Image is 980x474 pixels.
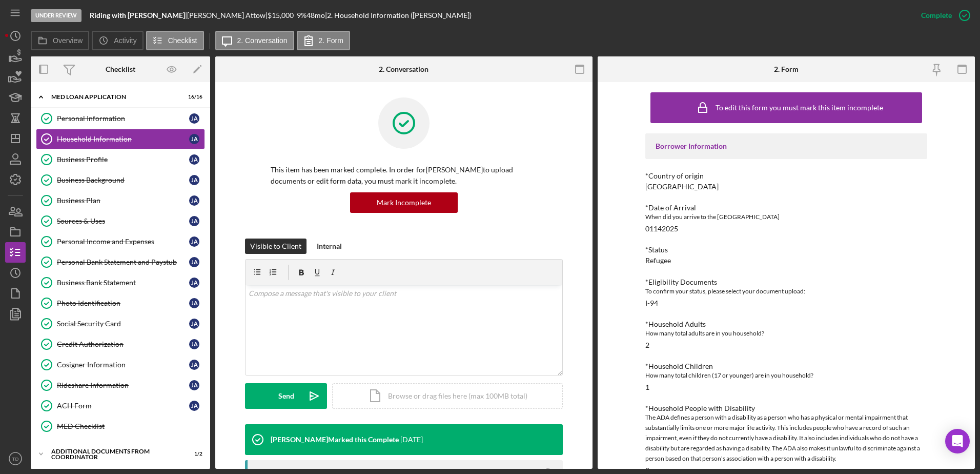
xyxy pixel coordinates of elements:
[268,11,294,19] span: $15,000
[215,31,294,50] button: 2. Conversation
[645,341,649,349] div: 2
[645,328,927,339] div: How many total adults are in you household?
[297,11,307,19] div: 9 %
[12,456,19,462] text: TD
[57,299,189,307] div: Photo Identification
[114,36,136,45] label: Activity
[57,361,189,369] div: Cosigner Information
[271,436,399,444] div: [PERSON_NAME] Marked this Complete
[189,236,199,247] div: J A
[36,334,205,354] a: Credit AuthorizationJA
[189,216,199,226] div: J A
[57,114,189,123] div: Personal Information
[189,175,199,185] div: J A
[57,258,189,266] div: Personal Bank Statement and Paystub
[278,383,294,409] div: Send
[189,360,199,370] div: J A
[645,172,927,180] div: *Country of origin
[377,192,431,213] div: Mark Incomplete
[36,375,205,396] a: Rideshare InformationJA
[645,246,927,254] div: *Status
[325,11,472,19] div: | 2. Household Information ([PERSON_NAME])
[645,370,927,381] div: How many total children (17 or younger) are in you household?
[312,239,347,254] button: Internal
[36,231,205,252] a: Personal Income and ExpensesJA
[645,320,927,328] div: *Household Adults
[189,154,199,165] div: J A
[245,239,307,254] button: Visible to Client
[57,155,189,164] div: Business Profile
[189,134,199,144] div: J A
[36,416,205,437] a: MED Checklist
[189,113,199,124] div: J A
[57,279,189,287] div: Business Bank Statement
[645,299,658,307] div: I-94
[90,11,185,19] b: Riding with [PERSON_NAME]
[57,422,205,430] div: MED Checklist
[184,451,202,457] div: 1 / 2
[36,190,205,211] a: Business PlanJA
[645,383,649,391] div: 1
[106,65,135,73] div: Checklist
[379,65,428,73] div: 2. Conversation
[645,362,927,370] div: *Household Children
[189,278,199,288] div: J A
[168,36,197,45] label: Checklist
[57,238,189,246] div: Personal Income and Expenses
[645,278,927,286] div: *Eligibility Documents
[645,404,927,412] div: *Household People with Disability
[189,339,199,349] div: J A
[645,183,719,191] div: [GEOGRAPHIC_DATA]
[57,135,189,143] div: Household Information
[184,94,202,100] div: 16 / 16
[57,402,189,410] div: ACH Form
[189,401,199,411] div: J A
[36,252,205,272] a: Personal Bank Statement and PaystubJA
[189,195,199,206] div: J A
[57,381,189,389] div: Rideshare Information
[645,212,927,222] div: When did you arrive to the [GEOGRAPHIC_DATA]
[36,396,205,416] a: ACH FormJA
[645,286,927,297] div: To confirm your status, please select your document upload:
[716,104,883,112] div: To edit this form you must mark this item incomplete
[57,196,189,205] div: Business Plan
[36,108,205,129] a: Personal InformationJA
[645,412,927,464] div: The ADA defines a person with a disability as a person who has a physical or mental impairment th...
[189,257,199,267] div: J A
[36,211,205,231] a: Sources & UsesJA
[245,383,327,409] button: Send
[36,354,205,375] a: Cosigner InformationJA
[307,11,325,19] div: 48 mo
[189,319,199,329] div: J A
[57,217,189,225] div: Sources & Uses
[92,31,143,50] button: Activity
[271,164,537,187] p: This item has been marked complete. In order for [PERSON_NAME] to upload documents or edit form d...
[57,320,189,328] div: Social Security Card
[189,380,199,390] div: J A
[237,36,288,45] label: 2. Conversation
[250,239,301,254] div: Visible to Client
[350,192,458,213] button: Mark Incomplete
[36,129,205,149] a: Household InformationJA
[36,170,205,190] a: Business BackgroundJA
[317,239,342,254] div: Internal
[774,65,799,73] div: 2. Form
[57,176,189,184] div: Business Background
[319,36,343,45] label: 2. Form
[90,11,187,19] div: |
[146,31,204,50] button: Checklist
[53,36,83,45] label: Overview
[297,31,350,50] button: 2. Form
[911,5,975,26] button: Complete
[400,436,423,444] time: 2025-09-02 22:05
[51,448,177,460] div: Additional Documents from Coordinator
[36,272,205,293] a: Business Bank StatementJA
[187,11,268,19] div: [PERSON_NAME] Attow |
[645,204,927,212] div: *Date of Arrival
[31,9,81,22] div: Under Review
[31,31,89,50] button: Overview
[36,149,205,170] a: Business ProfileJA
[36,313,205,334] a: Social Security CardJA
[5,448,26,469] button: TD
[57,340,189,348] div: Credit Authorization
